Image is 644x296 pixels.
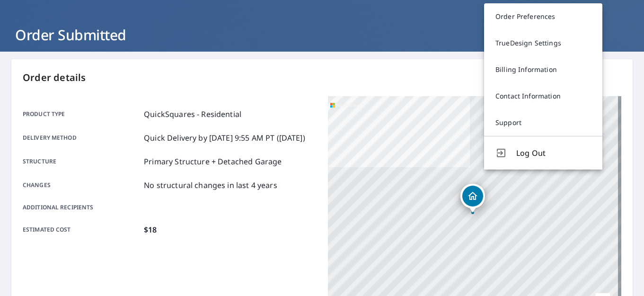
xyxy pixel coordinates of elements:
[23,108,140,120] p: Product type
[23,203,140,212] p: Additional recipients
[11,25,633,45] h1: Order Submitted
[484,83,602,109] a: Contact Information
[23,156,140,167] p: Structure
[144,156,282,167] p: Primary Structure + Detached Garage
[484,109,602,136] a: Support
[23,71,621,85] p: Order details
[23,179,140,191] p: Changes
[484,3,602,30] a: Order Preferences
[144,108,241,120] p: QuickSquares - Residential
[484,56,602,83] a: Billing Information
[144,179,277,191] p: No structural changes in last 4 years
[23,132,140,144] p: Delivery method
[516,147,591,159] span: Log Out
[144,132,305,144] p: Quick Delivery by [DATE] 9:55 AM PT ([DATE])
[484,136,602,170] button: Log Out
[484,30,602,56] a: TrueDesign Settings
[460,184,485,213] div: Dropped pin, building 1, Residential property, 1112 W 4th St Florence, CO 81226
[144,224,157,235] p: $18
[23,224,140,235] p: Estimated cost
